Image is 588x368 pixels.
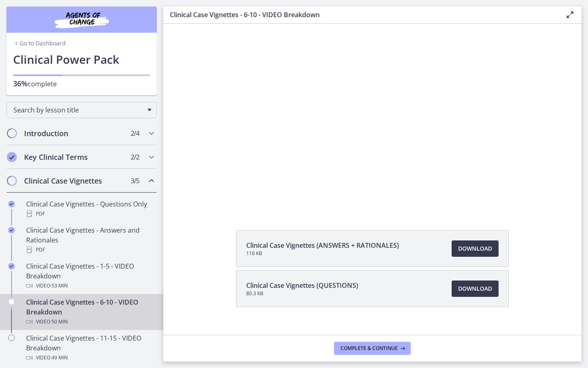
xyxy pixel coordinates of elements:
a: Go to Dashboard [13,39,66,47]
a: Download [452,240,499,257]
span: · 49 min [50,353,68,363]
img: Agents of Change Social Work Test Prep [33,10,131,29]
span: 2 / 2 [131,152,139,162]
span: Download [458,284,492,294]
i: Completed [8,263,15,269]
div: PDF [26,245,154,255]
div: Video [26,281,154,291]
span: 3 / 5 [131,176,139,186]
span: 36% [13,79,28,88]
h3: Clinical Case Vignettes - 6-10 - VIDEO Breakdown [170,10,552,20]
span: 2 / 4 [131,128,139,138]
iframe: Video Lesson [163,24,581,211]
span: Complete & continue [341,345,398,352]
button: Complete & continue [334,342,411,355]
h2: Introduction [24,128,124,138]
i: Completed [8,227,15,233]
div: PDF [26,209,154,219]
div: Search by lesson title [7,102,157,118]
span: Download [458,244,492,254]
span: Search by lesson title [13,105,143,114]
span: 80.3 KB [246,290,358,297]
div: Clinical Case Vignettes - 1-5 - VIDEO Breakdown [26,261,154,291]
div: Clinical Case Vignettes - 6-10 - VIDEO Breakdown [26,297,154,327]
span: · 50 min [50,317,68,327]
i: Completed [8,201,15,207]
h2: Key Clinical Terms [24,152,124,162]
h2: Clinical Case Vignettes [24,176,124,186]
i: Completed [7,152,17,162]
div: Clinical Case Vignettes - 11-15 - VIDEO Breakdown [26,333,154,363]
div: Clinical Case Vignettes - Questions Only [26,199,154,219]
div: Video [26,353,154,363]
a: Download [452,280,499,297]
span: Clinical Case Vignettes (ANSWERS + RATIONALES) [246,240,399,250]
span: Clinical Case Vignettes (QUESTIONS) [246,280,358,290]
h1: Clinical Power Pack [13,51,150,68]
span: · 53 min [50,281,68,291]
p: complete [13,79,150,89]
div: Clinical Case Vignettes - Answers and Rationales [26,225,154,255]
span: 116 KB [246,250,399,257]
div: Video [26,317,154,327]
